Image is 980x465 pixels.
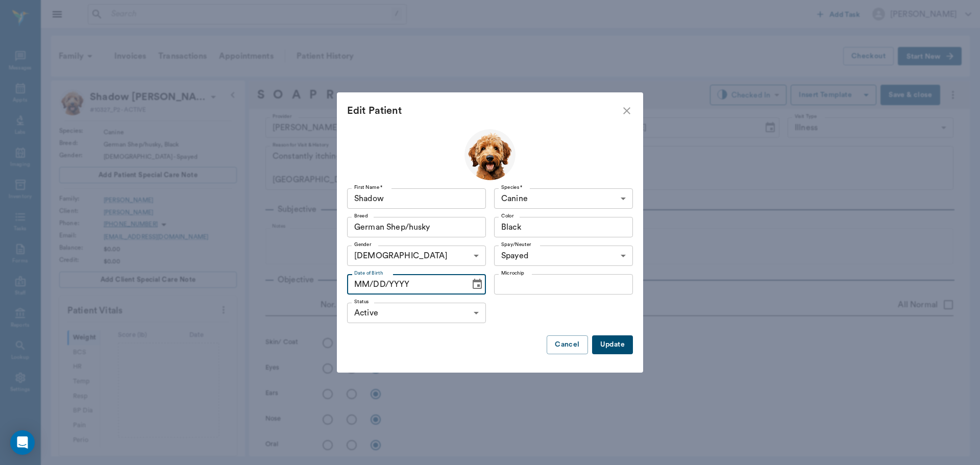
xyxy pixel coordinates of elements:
[501,184,523,191] label: Species *
[347,303,486,323] div: Active
[464,129,516,180] img: Profile Image
[467,274,487,295] button: Choose date
[547,335,587,354] button: Cancel
[354,184,383,191] label: First Name *
[354,241,372,248] label: Gender
[347,103,621,119] div: Edit Patient
[354,298,369,305] label: Status
[501,212,513,219] label: Color
[347,274,463,295] input: MM/DD/YYYY
[354,212,368,219] label: Breed
[592,335,633,354] button: Update
[354,270,383,277] label: Date of Birth
[501,241,531,248] label: Spay/Neuter
[347,246,486,266] div: [DEMOGRAPHIC_DATA]
[10,430,35,455] div: Open Intercom Messenger
[494,188,633,209] div: Canine
[621,105,633,117] button: close
[494,246,633,266] div: Spayed
[501,270,524,277] label: Microchip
